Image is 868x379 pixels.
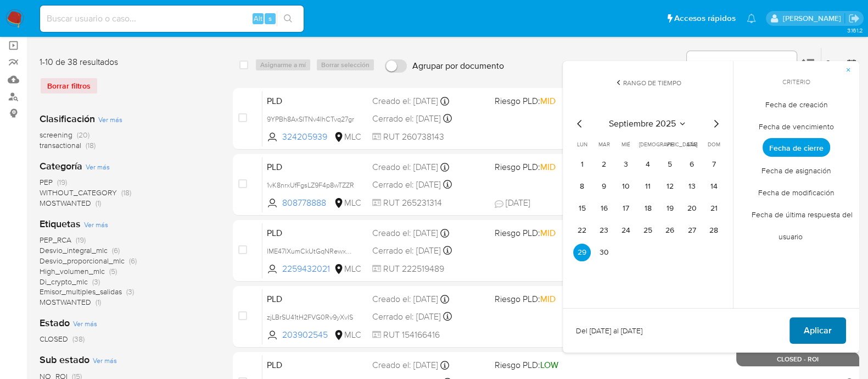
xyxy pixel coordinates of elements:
[674,13,736,24] span: Accesos rápidos
[847,26,863,35] span: 3.161.2
[747,14,756,23] a: Notificaciones
[848,13,860,24] a: Salir
[268,13,272,24] span: s
[782,13,844,24] p: pablo.ruidiaz@mercadolibre.com
[277,11,299,26] button: search-icon
[40,12,304,26] input: Buscar usuario o caso...
[254,13,262,24] span: Alt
